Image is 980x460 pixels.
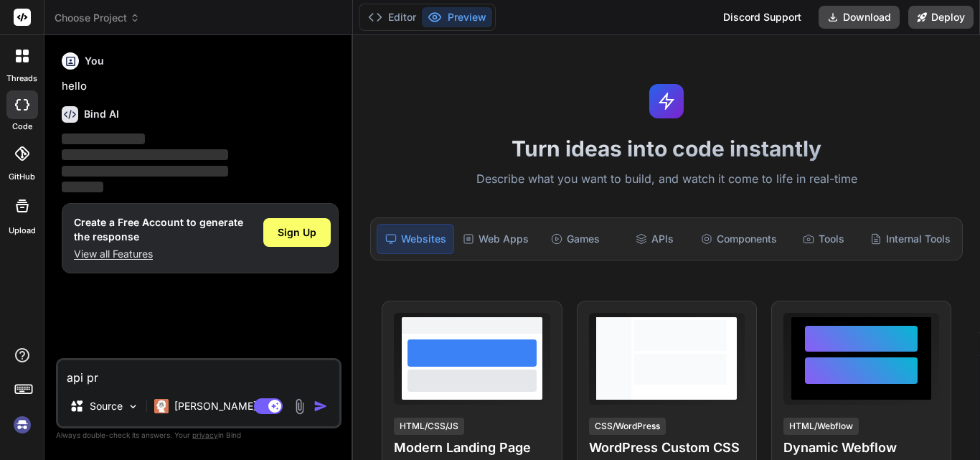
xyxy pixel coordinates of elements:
[58,360,339,386] textarea: api pr
[715,6,810,29] div: Discord Support
[362,7,422,27] button: Editor
[174,399,281,413] p: [PERSON_NAME] 4 S..
[695,224,783,254] div: Components
[819,6,900,29] button: Download
[394,438,550,458] h4: Modern Landing Page
[377,224,454,254] div: Websites
[9,225,36,237] label: Upload
[62,133,145,144] span: ‌
[90,399,123,413] p: Source
[394,418,464,435] div: HTML/CSS/JS
[62,149,228,160] span: ‌
[6,72,37,85] label: threads
[422,7,492,27] button: Preview
[56,428,341,442] p: Always double-check its answers. Your in Bind
[12,121,32,133] label: code
[589,418,666,435] div: CSS/WordPress
[192,431,218,439] span: privacy
[864,224,956,254] div: Internal Tools
[74,247,243,261] p: View all Features
[62,182,103,192] span: ‌
[127,400,139,413] img: Pick Models
[786,224,862,254] div: Tools
[783,418,859,435] div: HTML/Webflow
[908,6,974,29] button: Deploy
[85,54,104,68] h6: You
[154,399,169,413] img: Claude 4 Sonnet
[537,224,613,254] div: Games
[314,399,328,413] img: icon
[362,136,971,161] h1: Turn ideas into code instantly
[62,166,228,177] span: ‌
[55,11,140,25] span: Choose Project
[84,107,119,121] h6: Bind AI
[616,224,692,254] div: APIs
[362,170,971,189] p: Describe what you want to build, and watch it come to life in real-time
[278,225,316,240] span: Sign Up
[457,224,534,254] div: Web Apps
[10,413,34,437] img: signin
[62,78,339,95] p: hello
[74,215,243,244] h1: Create a Free Account to generate the response
[9,171,35,183] label: GitHub
[589,438,745,458] h4: WordPress Custom CSS
[291,398,308,415] img: attachment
